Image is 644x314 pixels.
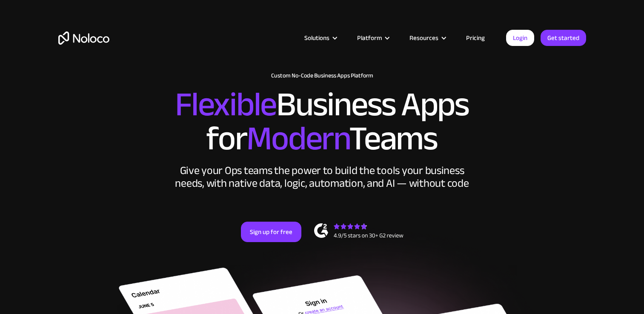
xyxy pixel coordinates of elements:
[399,32,455,43] div: Resources
[346,32,399,43] div: Platform
[455,32,495,43] a: Pricing
[58,88,586,156] h2: Business Apps for Teams
[175,73,276,136] span: Flexible
[506,30,534,46] a: Login
[409,32,438,43] div: Resources
[541,30,586,46] a: Get started
[294,32,346,43] div: Solutions
[304,32,329,43] div: Solutions
[58,31,109,45] a: home
[173,164,471,190] div: Give your Ops teams the power to build the tools your business needs, with native data, logic, au...
[246,107,349,170] span: Modern
[357,32,382,43] div: Platform
[241,222,301,242] a: Sign up for free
